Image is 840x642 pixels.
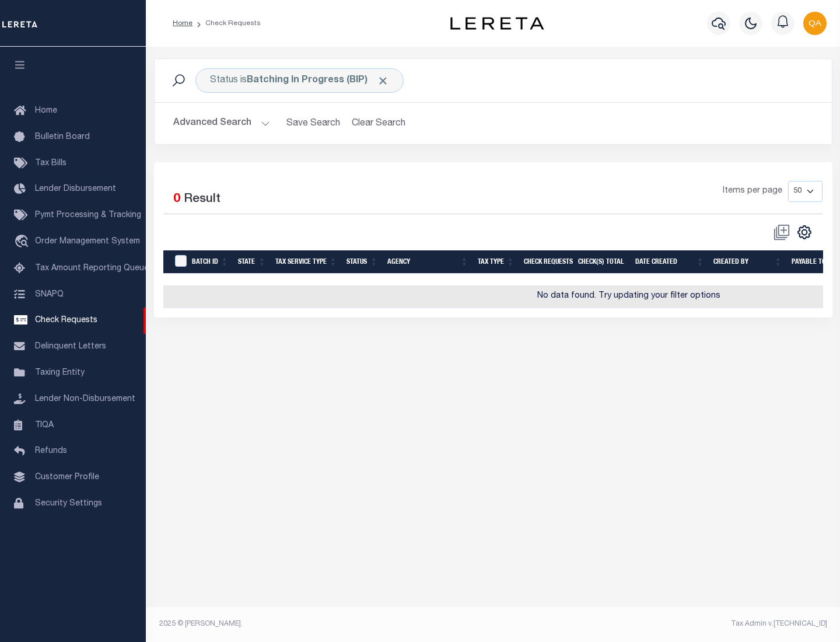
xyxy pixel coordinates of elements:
th: Agency: activate to sort column ascending [383,250,473,274]
span: 0 [173,193,180,205]
div: Tax Admin v.[TECHNICAL_ID] [502,619,827,629]
div: Status is [195,68,404,93]
b: Batching In Progress (BIP) [247,76,389,85]
span: SNAPQ [35,290,64,298]
th: Created By: activate to sort column ascending [709,250,787,274]
span: Check Requests [35,316,97,325]
th: Check Requests [519,250,573,274]
span: Bulletin Board [35,133,90,141]
span: Items per page [723,185,782,198]
button: Clear Search [347,112,411,135]
span: Customer Profile [35,473,99,481]
th: Tax Type: activate to sort column ascending [473,250,519,274]
span: Delinquent Letters [35,343,106,351]
span: Security Settings [35,500,102,508]
img: svg+xml;base64,PHN2ZyB4bWxucz0iaHR0cDovL3d3dy53My5vcmcvMjAwMC9zdmciIHBvaW50ZXItZXZlbnRzPSJub25lIi... [803,12,827,35]
span: Lender Disbursement [35,185,116,193]
th: Date Created: activate to sort column ascending [631,250,709,274]
span: Click to Remove [377,75,389,87]
button: Advanced Search [173,112,270,135]
span: Lender Non-Disbursement [35,395,135,403]
span: Tax Amount Reporting Queue [35,264,149,273]
span: Taxing Entity [35,369,85,377]
th: Batch Id: activate to sort column ascending [187,250,233,274]
li: Check Requests [192,18,261,29]
span: TIQA [35,421,54,429]
span: Home [35,107,57,115]
span: Order Management System [35,238,140,246]
label: Result [184,190,220,209]
span: Tax Bills [35,159,66,168]
span: Refunds [35,447,67,455]
th: Tax Service Type: activate to sort column ascending [271,250,342,274]
span: Pymt Processing & Tracking [35,211,141,219]
i: travel_explore [14,235,33,250]
button: Save Search [279,112,347,135]
th: State: activate to sort column ascending [233,250,271,274]
div: 2025 © [PERSON_NAME]. [150,619,494,629]
img: logo-dark.svg [450,17,544,30]
th: Check(s) Total [573,250,631,274]
th: Status: activate to sort column ascending [342,250,383,274]
a: Home [173,20,192,27]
